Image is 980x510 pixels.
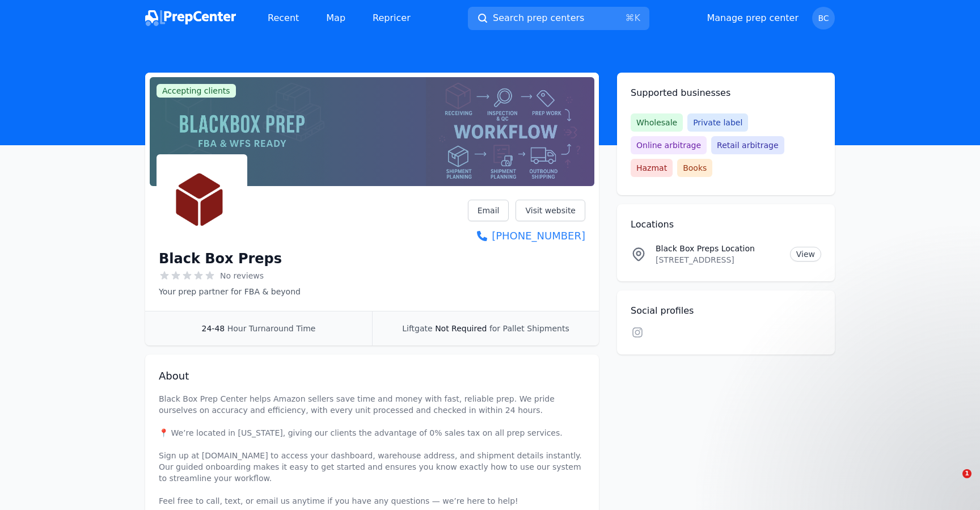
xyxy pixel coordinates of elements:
[812,7,835,29] button: BC
[656,254,781,265] p: [STREET_ADDRESS]
[939,469,966,496] iframe: Intercom live chat
[493,11,584,25] span: Search prep centers
[631,113,683,132] span: Wholesale
[259,7,308,29] a: Recent
[159,393,585,507] p: Black Box Prep Center helps Amazon sellers save time and money with fast, reliable prep. We pride...
[687,113,748,132] span: Private label
[707,11,799,25] a: Manage prep center
[227,324,316,333] span: Hour Turnaround Time
[677,159,712,177] span: Books
[631,136,707,154] span: Online arbitrage
[626,12,635,23] kbd: ⌘
[364,7,420,29] a: Repricer
[516,200,585,221] a: Visit website
[631,159,673,177] span: Hazmat
[159,250,282,268] h1: Black Box Preps
[818,14,829,22] span: BC
[402,324,432,333] span: Liftgate
[202,324,225,333] span: 24-48
[157,84,236,98] span: Accepting clients
[631,218,821,231] h2: Locations
[435,324,487,333] span: Not Required
[790,247,821,262] a: View
[656,243,781,254] p: Black Box Preps Location
[631,86,821,100] h2: Supported businesses
[711,136,784,154] span: Retail arbitrage
[489,324,569,333] span: for Pallet Shipments
[468,7,649,30] button: Search prep centers⌘K
[635,12,641,23] kbd: K
[220,270,264,281] span: No reviews
[962,469,971,478] span: 1
[468,228,585,244] a: [PHONE_NUMBER]
[145,10,236,26] img: PrepCenter
[317,7,354,29] a: Map
[159,368,585,384] h2: About
[159,286,301,297] p: Your prep partner for FBA & beyond
[468,200,509,221] a: Email
[631,304,821,318] h2: Social profiles
[159,157,245,243] img: Black Box Preps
